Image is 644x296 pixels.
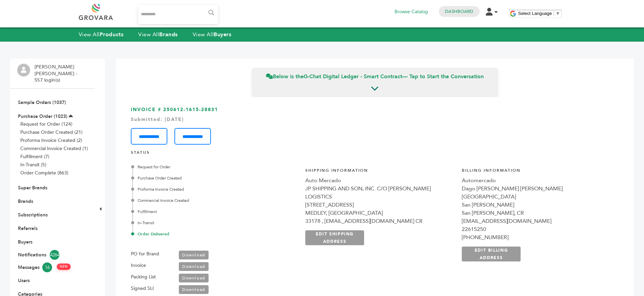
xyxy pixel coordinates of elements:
div: San [PERSON_NAME], CR [462,209,612,217]
span: 16 [42,262,52,272]
div: [EMAIL_ADDRESS][DOMAIN_NAME] [462,217,612,225]
div: Automercado [462,176,612,185]
span: Select Language [518,11,552,16]
div: Order Delivered [133,231,298,237]
label: Packing List [131,273,156,281]
h4: Billing Information [462,168,612,177]
div: 33178 , [EMAIL_ADDRESS][DOMAIN_NAME] CR [305,217,455,225]
a: Commercial Invoice Created (1) [20,145,88,152]
a: Download [179,251,209,259]
a: Referrals [18,225,38,232]
input: Search... [138,5,218,24]
h4: Shipping Information [305,168,455,177]
a: View AllBrands [138,31,178,38]
a: Purchase Order (1023) [18,113,67,120]
h3: INVOICE # 250612-1615-28831 [131,106,619,145]
a: Proforma Invoice Created (2) [20,137,82,144]
span: Below is the — Tap to Start the Conversation [266,73,484,80]
a: Users [18,277,30,284]
div: [STREET_ADDRESS] [305,201,455,209]
a: EDIT BILLING ADDRESS [462,247,521,261]
div: Proforma Invoice Created [133,186,298,192]
div: Auto Mercado [305,176,455,185]
strong: Buyers [214,31,231,38]
div: Request for Order [133,164,298,170]
span: 4264 [50,250,59,260]
div: San [PERSON_NAME] [462,201,612,209]
strong: Brands [159,31,177,38]
a: EDIT SHIPPING ADDRESS [305,230,364,245]
strong: G-Chat Digital Ledger - Smart Contract [304,73,402,80]
div: MEDLEY, [GEOGRAPHIC_DATA] [305,209,455,217]
img: profile.png [17,64,30,77]
a: Notifications4264 [18,250,87,260]
a: View AllProducts [79,31,124,38]
a: Fulfillment (7) [20,153,49,160]
a: Subscriptions [18,212,48,218]
a: Browse Catalog [395,8,428,16]
div: JP SHIPPING AND SON, INC. C/O [PERSON_NAME] LOGISTICS [305,185,455,201]
div: In-Transit [133,220,298,226]
a: Download [179,274,209,282]
a: Purchase Order Created (21) [20,129,82,135]
a: Messages16 NEW [18,262,87,272]
a: Request for Order (124) [20,121,72,127]
div: Commercial Invoice Created [133,197,298,204]
a: View AllBuyers [193,31,232,38]
div: Submitted: [DATE] [131,116,619,123]
a: Sample Orders (1037) [18,99,66,106]
div: Dago [PERSON_NAME] [PERSON_NAME] [462,185,612,193]
a: Super Brands [18,185,47,191]
a: Download [179,262,209,271]
label: Signed SLI [131,284,154,293]
div: Purchase Order Created [133,175,298,181]
a: Brands [18,198,33,205]
a: Dashboard [445,8,473,15]
div: [PHONE_NUMBER] [462,233,612,241]
span: ▼ [556,11,560,16]
strong: Products [100,31,123,38]
label: Invoice [131,261,146,270]
span: NEW [57,263,71,270]
a: In-Transit (5) [20,162,46,168]
div: Fulfillment [133,209,298,215]
a: Order Complete (863) [20,170,68,176]
a: Select Language​ [518,11,560,16]
a: Buyers [18,239,32,245]
label: PO for Brand [131,250,159,258]
a: Download [179,285,209,294]
h4: STATUS [131,150,619,159]
div: [GEOGRAPHIC_DATA] [462,193,612,201]
li: [PERSON_NAME] [PERSON_NAME] - 557 login(s) [34,64,93,84]
div: 22615250 [462,225,612,233]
